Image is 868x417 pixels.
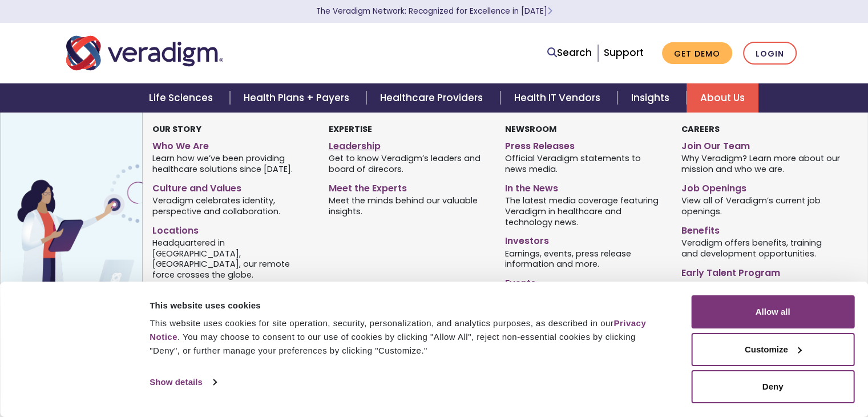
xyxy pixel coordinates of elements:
[152,236,312,280] span: Headquartered in [GEOGRAPHIC_DATA], [GEOGRAPHIC_DATA], our remote force crosses the globe.
[681,236,840,259] span: Veradigm offers benefits, training and development opportunities.
[681,279,840,301] span: Grow your future—learn about Veradigm’s internship program.
[681,178,840,195] a: Job Openings
[505,178,664,195] a: In the News
[316,6,552,17] a: The Veradigm Network: Recognized for Excellence in [DATE]Learn More
[505,231,664,247] a: Investors
[505,273,664,290] a: Events
[329,195,488,217] span: Meet the minds behind our valuable insights.
[691,295,854,328] button: Allow all
[150,299,665,312] div: This website uses cookies
[230,83,366,113] a: Health Plans + Payers
[743,42,797,65] a: Login
[687,83,758,113] a: About Us
[152,136,312,153] a: Who We Are
[152,178,312,195] a: Culture and Values
[150,316,665,358] div: This website uses cookies for site operation, security, personalization, and analytics purposes, ...
[135,83,230,113] a: Life Sciences
[500,83,617,113] a: Health IT Vendors
[691,370,854,403] button: Deny
[547,6,552,17] span: Learn More
[681,220,840,237] a: Benefits
[505,153,664,175] span: Official Veradigm statements to news media.
[366,83,500,113] a: Healthcare Providers
[152,220,312,237] a: Locations
[1,113,184,312] img: Vector image of Veradigm’s Story
[505,136,664,153] a: Press Releases
[329,178,488,195] a: Meet the Experts
[505,123,556,135] strong: Newsroom
[505,247,664,270] span: Earnings, events, press release information and more.
[691,333,854,366] button: Customize
[681,153,840,175] span: Why Veradigm? Learn more about our mission and who we are.
[681,136,840,153] a: Join Our Team
[152,195,312,217] span: Veradigm celebrates identity, perspective and collaboration.
[681,123,719,135] strong: Careers
[152,123,201,135] strong: Our Story
[66,34,223,72] img: Veradigm logo
[681,195,840,217] span: View all of Veradigm’s current job openings.
[681,263,840,279] a: Early Talent Program
[152,153,312,175] span: Learn how we’ve been providing healthcare solutions since [DATE].
[617,83,687,113] a: Insights
[547,45,592,61] a: Search
[329,153,488,175] span: Get to know Veradigm’s leaders and board of direcors.
[329,123,372,135] strong: Expertise
[150,374,216,391] a: Show details
[505,195,664,228] span: The latest media coverage featuring Veradigm in healthcare and technology news.
[662,42,732,65] a: Get Demo
[604,46,644,59] a: Support
[329,136,488,153] a: Leadership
